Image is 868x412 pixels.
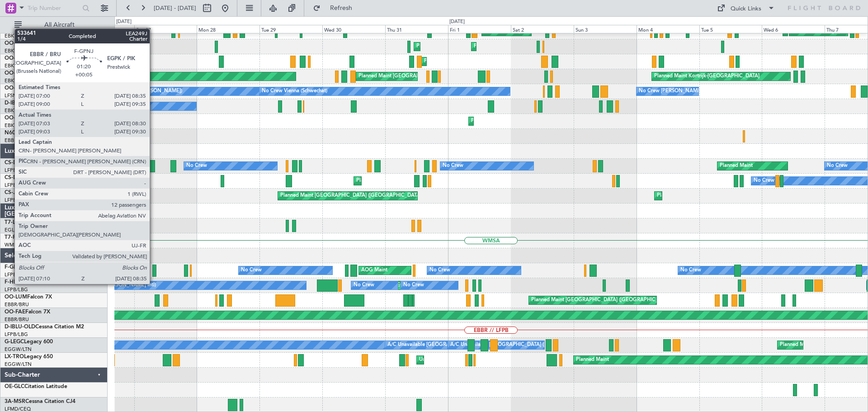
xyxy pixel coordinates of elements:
a: OE-GLCCitation Latitude [5,384,67,389]
div: No Crew [186,159,207,173]
button: Refresh [309,1,363,15]
div: No Crew [443,159,463,173]
span: OO-ROK [5,56,27,61]
span: D-IBLU [5,100,22,106]
div: [DATE] [449,18,465,26]
div: Sun 27 [134,25,197,33]
div: No Crew [754,174,774,188]
a: N604GFChallenger 604 [5,130,65,136]
span: OO-ZUN [5,71,27,76]
a: LFPB/LBG [5,167,28,174]
a: LX-TROLegacy 650 [5,354,53,360]
span: T7-PJ29 [5,235,25,240]
div: No Crew [PERSON_NAME] ([PERSON_NAME]) [639,85,747,98]
a: CS-DTRFalcon 2000 [5,175,55,180]
span: OO-LUX [5,85,26,91]
span: LX-TRO [5,354,24,360]
div: Thu 31 [385,25,448,33]
a: LFPB/LBG [5,331,28,338]
div: Mon 4 [637,25,699,33]
a: EBKT/KJK [5,77,27,84]
a: CS-JHHGlobal 6000 [5,190,55,195]
div: Planned Maint Kortrijk-[GEOGRAPHIC_DATA] [654,70,759,83]
span: N604GF [5,130,26,136]
span: Refresh [322,5,360,11]
div: No Crew [403,279,424,292]
a: OO-ZUNCessna Citation CJ4 [5,71,77,76]
div: Unplanned Maint [GEOGRAPHIC_DATA] ([GEOGRAPHIC_DATA]) [419,353,568,367]
a: D-IBLUCessna Citation M2 [5,100,71,106]
a: WMSA/SZB [5,242,31,248]
span: CS-JHH [5,190,24,195]
span: 3A-MSR [5,399,25,404]
div: Planned Maint [576,353,609,367]
input: Trip Number [28,1,80,15]
div: No Crew [827,159,848,173]
div: Planned Maint Kortrijk-[GEOGRAPHIC_DATA] [424,55,529,68]
span: F-HECD [5,279,24,285]
div: Quick Links [731,5,761,14]
span: OO-LUM [5,294,27,300]
div: Planned Maint Kortrijk-[GEOGRAPHIC_DATA] [474,40,579,53]
div: Planned Maint [720,159,753,173]
div: [DATE] [116,18,132,26]
a: EGGW/LTN [5,346,32,353]
div: Planned Maint Kortrijk-[GEOGRAPHIC_DATA] [416,40,522,53]
a: EGLF/FAB [5,227,28,233]
div: Planned Maint [GEOGRAPHIC_DATA] ([GEOGRAPHIC_DATA] National) [359,70,522,83]
a: EBKT/KJK [5,33,27,39]
a: 3A-MSRCessna Citation CJ4 [5,399,75,404]
div: Planned Maint [GEOGRAPHIC_DATA] ([GEOGRAPHIC_DATA]) [280,189,423,203]
a: LFPB/LBG [5,286,28,293]
a: EBBR/BRU [5,316,29,323]
a: OO-ROKCessna Citation CJ4 [5,56,77,61]
div: Tue 29 [259,25,322,33]
span: OO-FAE [5,309,25,315]
a: F-HECDFalcon 7X [5,279,49,285]
span: OO-NSG [5,41,27,46]
div: No Crew [PERSON_NAME] ([PERSON_NAME]) [74,85,182,98]
a: OO-LUXCessna Citation CJ4 [5,85,76,91]
a: EBKT/KJK [5,107,27,114]
span: D-IBLU-OLD [5,324,35,330]
a: LFPB/LBG [5,197,28,204]
span: [DATE] - [DATE] [154,4,196,12]
div: No Crew [429,264,450,277]
div: Mon 28 [197,25,259,33]
a: LFPB/LBG [5,182,28,189]
div: Planned Maint [GEOGRAPHIC_DATA] ([GEOGRAPHIC_DATA]) [657,189,799,203]
a: EBKT/KJK [5,122,27,129]
div: No Crew [680,264,701,277]
a: LFSN/ENC [5,92,29,99]
button: Quick Links [712,1,779,15]
div: No Crew [241,264,262,277]
a: F-GPNJFalcon 900EX [5,265,58,270]
button: All Aircraft [10,18,98,32]
a: G-LEGCLegacy 600 [5,339,53,345]
div: Planned Maint Kortrijk-[GEOGRAPHIC_DATA] [471,114,576,128]
div: Planned Maint [GEOGRAPHIC_DATA] ([GEOGRAPHIC_DATA] National) [531,294,695,307]
div: No Crew [354,279,374,292]
span: OE-GLC [5,384,24,389]
div: A/C Unavailable [GEOGRAPHIC_DATA] ([GEOGRAPHIC_DATA]) [450,338,597,352]
a: OO-JIDCessna CJ1 525 [5,115,63,121]
a: CS-DOUGlobal 6500 [5,160,57,166]
div: Sat 2 [511,25,574,33]
div: Planned Maint Nice ([GEOGRAPHIC_DATA]) [356,174,457,188]
span: OO-JID [5,115,24,121]
a: OO-NSGCessna Citation CJ4 [5,41,77,46]
a: D-IBLU-OLDCessna Citation M2 [5,324,84,330]
a: EBBR/BRU [5,301,29,308]
div: Tue 5 [699,25,762,33]
span: All Aircraft [24,22,95,28]
div: No Crew Vienna (Schwechat) [262,85,327,98]
a: EBKT/KJK [5,62,27,69]
a: LFPB/LBG [5,271,28,278]
a: T7-LZZIPraetor 600 [5,220,53,225]
div: Wed 6 [762,25,825,33]
a: OO-FAEFalcon 7X [5,309,50,315]
span: G-LEGC [5,339,24,345]
a: OO-LUMFalcon 7X [5,294,52,300]
span: CS-DTR [5,175,24,180]
span: F-GPNJ [5,265,24,270]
